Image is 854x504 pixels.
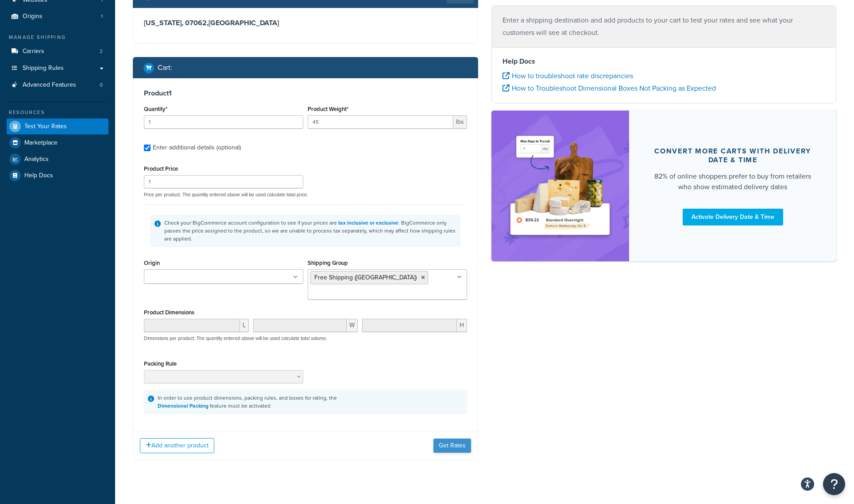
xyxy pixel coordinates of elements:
[142,191,469,198] p: Price per product. The quantity entered above will be used calculate total price.
[338,219,398,227] a: tax inclusive or exclusive
[144,106,167,112] label: Quantity*
[308,106,348,112] label: Product Weight*
[23,65,64,72] span: Shipping Rules
[158,64,172,72] h2: Cart :
[308,260,348,266] label: Shipping Group
[683,209,783,225] a: Activate Delivery Date & Time
[24,123,67,130] span: Test Your Rates
[144,115,303,129] input: 0.0
[144,260,160,266] label: Origin
[7,168,108,183] a: Help Docs
[453,115,467,129] span: lbs
[650,147,815,164] div: Convert more carts with delivery date & time
[7,43,108,60] a: Carriers2
[23,48,44,55] span: Carriers
[7,135,108,151] a: Marketplace
[650,171,815,192] div: 82% of online shoppers prefer to buy from retailers who show estimated delivery dates
[502,14,826,39] p: Enter a shipping destination and add products to your cart to test your rates and see what your c...
[7,8,108,25] a: Origins1
[144,19,467,27] h3: [US_STATE], 07062 , [GEOGRAPHIC_DATA]
[144,89,467,98] h3: Product 1
[457,319,467,332] span: H
[100,81,103,89] span: 0
[7,60,108,76] a: Shipping Rules
[144,309,194,316] label: Product Dimensions
[158,394,337,410] div: In order to use product dimensions, packing rules, and boxes for rating, the feature must be acti...
[158,402,209,410] a: Dimensional Packing
[101,13,103,20] span: 1
[7,77,108,93] li: Advanced Features
[502,71,633,81] a: How to troubleshoot rate discrepancies
[505,124,615,248] img: feature-image-ddt-36eae7f7280da8017bfb280eaccd9c446f90b1fe08728e4019434db127062ab4.png
[144,360,177,367] label: Packing Rule
[240,319,249,332] span: L
[7,77,108,93] a: Advanced Features0
[164,219,456,243] div: Check your BigCommerce account configuration to see if your prices are . BigCommerce only passes ...
[24,172,53,179] span: Help Docs
[24,139,58,147] span: Marketplace
[314,273,417,282] span: Free Shipping ([GEOGRAPHIC_DATA])
[7,109,108,116] div: Resources
[433,439,471,453] button: Get Rates
[140,438,214,453] button: Add another product
[7,8,108,25] li: Origins
[23,13,43,20] span: Origins
[144,165,178,172] label: Product Price
[142,335,327,341] p: Dimensions per product. The quantity entered above will be used calculate total volume.
[7,151,108,167] a: Analytics
[347,319,358,332] span: W
[502,56,826,67] h4: Help Docs
[144,145,151,151] input: Enter additional details (optional)
[23,81,76,89] span: Advanced Features
[24,156,49,163] span: Analytics
[7,34,108,41] div: Manage Shipping
[502,83,716,93] a: How to Troubleshoot Dimensional Boxes Not Packing as Expected
[153,141,241,154] div: Enter additional details (optional)
[823,473,845,495] button: Open Resource Center
[308,115,453,129] input: 0.00
[7,43,108,60] li: Carriers
[7,118,108,134] a: Test Your Rates
[100,48,103,55] span: 2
